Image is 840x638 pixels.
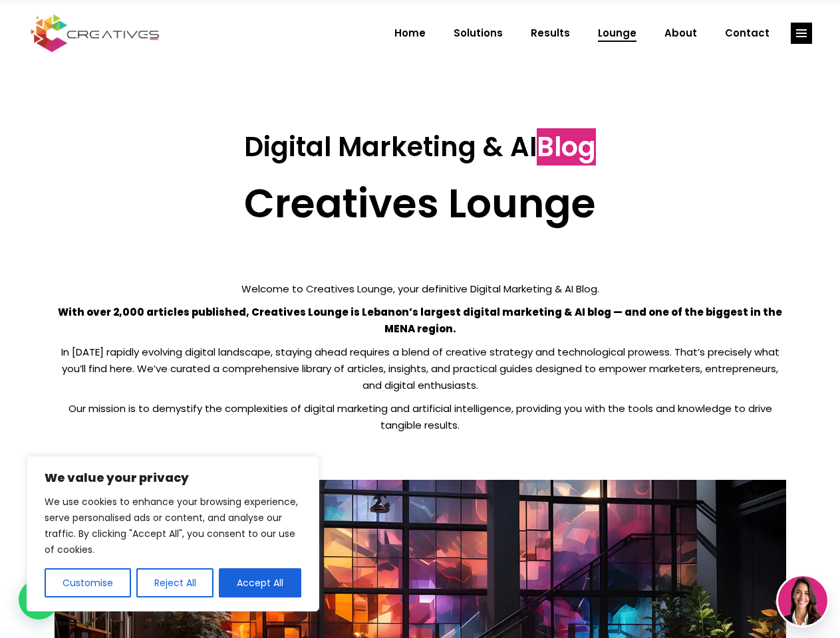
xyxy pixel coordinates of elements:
[55,131,786,163] h3: Digital Marketing & AI
[58,305,782,336] strong: With over 2,000 articles published, Creatives Lounge is Lebanon’s largest digital marketing & AI ...
[791,23,812,44] a: link
[531,16,570,51] span: Results
[19,580,59,619] div: WhatsApp contact
[650,16,711,51] a: About
[136,568,214,597] button: Reject All
[537,128,596,165] span: Blog
[45,494,301,558] p: We use cookies to enhance your browsing experience, serve personalised ads or content, and analys...
[517,16,584,51] a: Results
[27,456,319,611] div: We value your privacy
[394,16,426,51] span: Home
[55,280,786,297] p: Welcome to Creatives Lounge, your definitive Digital Marketing & AI Blog.
[664,16,697,51] span: About
[28,13,162,54] img: Creatives
[440,16,517,51] a: Solutions
[380,16,440,51] a: Home
[219,568,301,597] button: Accept All
[725,16,770,51] span: Contact
[55,344,786,393] p: In [DATE] rapidly evolving digital landscape, staying ahead requires a blend of creative strategy...
[454,16,503,51] span: Solutions
[55,400,786,433] p: Our mission is to demystify the complexities of digital marketing and artificial intelligence, pr...
[584,16,650,51] a: Lounge
[711,16,783,51] a: Contact
[45,470,301,486] p: We value your privacy
[45,568,131,597] button: Customise
[55,179,786,227] h2: Creatives Lounge
[778,576,827,625] img: agent
[598,16,636,51] span: Lounge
